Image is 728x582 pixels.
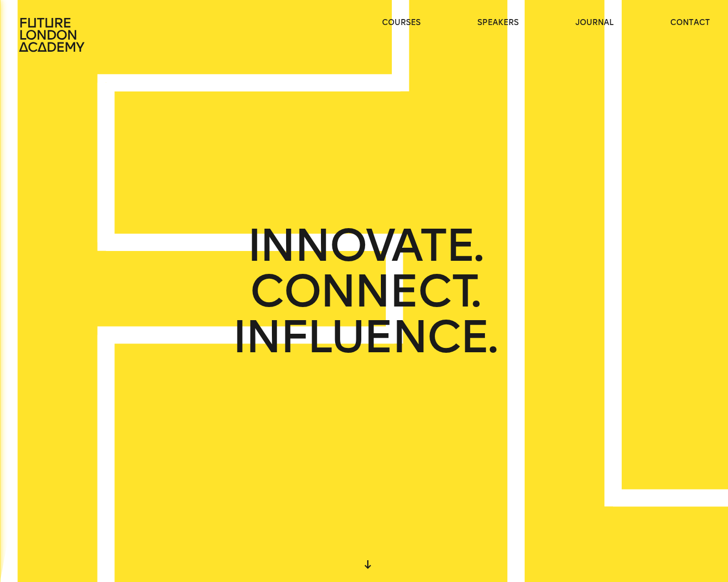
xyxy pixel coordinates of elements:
[382,17,421,28] a: courses
[247,223,481,268] span: INNOVATE.
[670,17,710,28] a: contact
[575,17,614,28] a: journal
[250,268,478,314] span: CONNECT.
[232,314,495,360] span: INFLUENCE.
[477,17,519,28] a: speakers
